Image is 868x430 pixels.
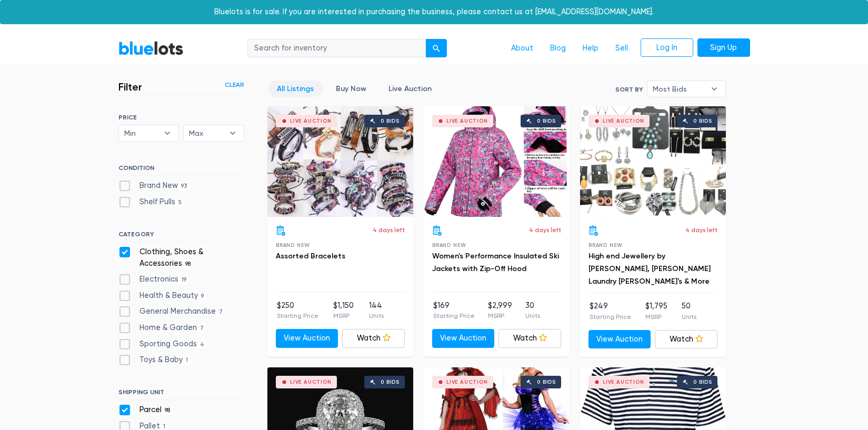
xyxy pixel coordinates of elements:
div: 0 bids [693,379,712,385]
a: Blog [542,38,574,58]
a: BlueLots [118,41,184,56]
p: MSRP [333,311,354,321]
li: 50 [682,301,696,322]
span: 98 [182,260,194,268]
a: Live Auction 0 bids [267,106,413,217]
div: Live Auction [290,118,332,124]
span: Brand New [276,242,310,248]
li: 30 [525,300,540,321]
a: Watch [342,329,405,348]
p: Starting Price [433,311,475,321]
h6: PRICE [118,114,244,121]
span: 7 [197,324,207,333]
div: 0 bids [537,118,556,124]
span: Max [189,125,224,141]
div: Live Auction [603,379,644,385]
a: Live Auction 0 bids [580,106,726,217]
a: All Listings [268,81,323,97]
label: Electronics [118,274,190,285]
a: Sell [607,38,636,58]
p: MSRP [645,312,667,322]
h6: CATEGORY [118,231,244,242]
a: View Auction [432,329,495,348]
p: Starting Price [590,312,631,322]
li: 144 [369,300,384,321]
p: Units [682,312,696,322]
a: Watch [498,329,561,348]
a: Buy Now [327,81,375,97]
div: Live Auction [446,379,488,385]
label: Toys & Baby [118,354,192,366]
a: Women's Performance Insulated Ski Jackets with Zip-Off Hood [432,252,559,273]
label: Health & Beauty [118,290,207,302]
p: Units [369,311,384,321]
label: Shelf Pulls [118,196,185,208]
b: ▾ [156,125,178,141]
label: Clothing, Shoes & Accessories [118,246,244,269]
p: Starting Price [277,311,318,321]
span: 4 [197,341,208,349]
div: 0 bids [693,118,712,124]
b: ▾ [222,125,244,141]
div: 0 bids [537,379,556,385]
h6: CONDITION [118,164,244,176]
p: 4 days left [373,225,405,235]
b: ▾ [703,81,725,97]
div: 0 bids [381,118,400,124]
h6: SHIPPING UNIT [118,388,244,400]
label: Sort By [615,85,643,94]
a: View Auction [588,330,651,349]
span: 1 [183,357,192,365]
a: Assorted Bracelets [276,252,345,261]
label: Home & Garden [118,322,207,334]
div: Live Auction [290,379,332,385]
p: 4 days left [529,225,561,235]
label: General Merchandise [118,306,226,317]
span: 93 [178,183,191,191]
div: 0 bids [381,379,400,385]
li: $1,150 [333,300,354,321]
div: Live Auction [603,118,644,124]
label: Brand New [118,180,191,192]
input: Search for inventory [247,39,426,58]
div: Live Auction [446,118,488,124]
span: Most Bids [653,81,705,97]
a: About [503,38,542,58]
li: $250 [277,300,318,321]
span: 7 [216,308,226,317]
span: 9 [198,292,207,301]
a: Sign Up [697,38,750,57]
span: Brand New [588,242,623,248]
span: Min [124,125,159,141]
span: 98 [162,407,174,415]
p: 4 days left [685,225,717,235]
a: Help [574,38,607,58]
a: View Auction [276,329,338,348]
a: High end Jewellery by [PERSON_NAME], [PERSON_NAME] Laundry [PERSON_NAME]'s & More [588,252,711,286]
a: Watch [655,330,717,349]
span: 19 [178,276,190,285]
a: Log In [641,38,693,57]
li: $2,999 [488,300,512,321]
span: Brand New [432,242,466,248]
span: 5 [175,198,185,207]
a: Clear [225,80,244,89]
a: Live Auction 0 bids [424,106,570,217]
h3: Filter [118,81,142,93]
li: $169 [433,300,475,321]
label: Parcel [118,404,174,416]
label: Sporting Goods [118,338,208,350]
p: Units [525,311,540,321]
li: $249 [590,301,631,322]
li: $1,795 [645,301,667,322]
a: Live Auction [380,81,441,97]
p: MSRP [488,311,512,321]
